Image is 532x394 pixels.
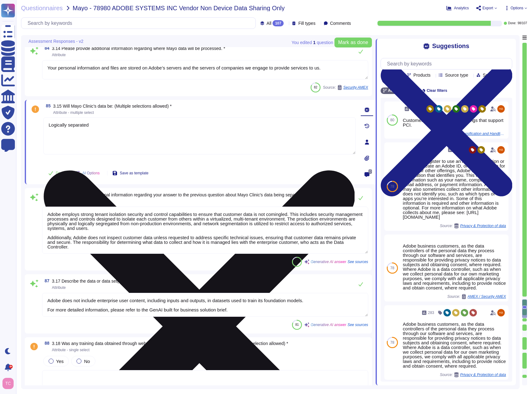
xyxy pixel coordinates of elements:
[42,341,50,345] span: 88
[390,185,394,188] span: 78
[314,86,317,89] span: 82
[403,159,506,219] div: When you register to use an Adobe application or website, create an Adobe ID, or contact Adobe fo...
[43,104,51,108] span: 85
[334,38,372,47] button: Mark as done
[28,39,83,43] span: Assessment Responses - v2
[53,104,172,109] span: 3.15 Will Mayo Clinic’s data be: (Multiple selections allowed) *
[9,365,13,369] div: 9+
[24,18,255,29] input: Search by keywords
[347,323,368,327] span: See sources
[460,373,506,377] span: Privacy & Protection of data
[508,22,517,25] span: Done:
[73,5,285,11] span: Mayo - 78980 ADOBE SYSTEMS INC Vendor Non Device Data Sharing Only
[454,6,469,10] span: Analytics
[368,169,372,174] span: 0
[42,192,50,197] span: 86
[43,117,356,154] textarea: Logically separated
[42,60,368,79] textarea: Your personal information and files are stored on Adobe’s servers and the servers of companies we...
[390,266,394,270] span: 78
[267,21,272,25] span: All
[440,372,506,377] span: Source:
[42,207,368,254] textarea: Adobe employs strong tenant isolation security and control capabilities to ensure that customer d...
[403,244,506,290] div: Adobe business customers, as the data controllers of the personal data they process through our s...
[273,20,284,26] div: 107
[468,295,506,298] span: AMEX / Security AMEX
[497,146,505,154] img: user
[403,322,506,368] div: Adobe business customers, as the data controllers of the personal data they process through our s...
[295,260,299,263] span: 80
[330,21,351,25] span: Comments
[447,6,469,11] button: Analytics
[460,224,506,228] span: Privacy & Protection of data
[447,294,506,299] span: Source:
[482,6,493,10] span: Export
[292,40,333,45] span: You edited question
[497,309,505,316] img: user
[42,293,368,317] textarea: Adobe does not include enterprise user content, including inputs and outputs, in datasets used to...
[347,260,368,264] span: See sources
[517,22,527,25] span: 98 / 107
[390,118,394,122] span: 80
[390,341,394,344] span: 78
[295,323,299,326] span: 81
[343,86,368,89] span: Security AMEX
[1,377,18,390] button: user
[21,5,63,11] span: Questionnaires
[313,40,316,45] b: 1
[511,6,523,10] span: Options
[53,110,94,115] span: Attribute - multiple select
[42,279,50,283] span: 87
[428,311,434,315] span: 283
[497,105,505,113] img: user
[52,53,66,57] span: Attribute
[52,46,225,51] span: 3.14 Please provide additional information regarding where Mayo data will be processed. *
[298,21,315,25] span: Fill types
[440,223,506,228] span: Source:
[338,40,368,45] span: Mark as done
[384,58,512,69] input: Search by keywords
[2,378,14,389] img: user
[42,46,50,50] span: 84
[323,85,368,90] span: Source:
